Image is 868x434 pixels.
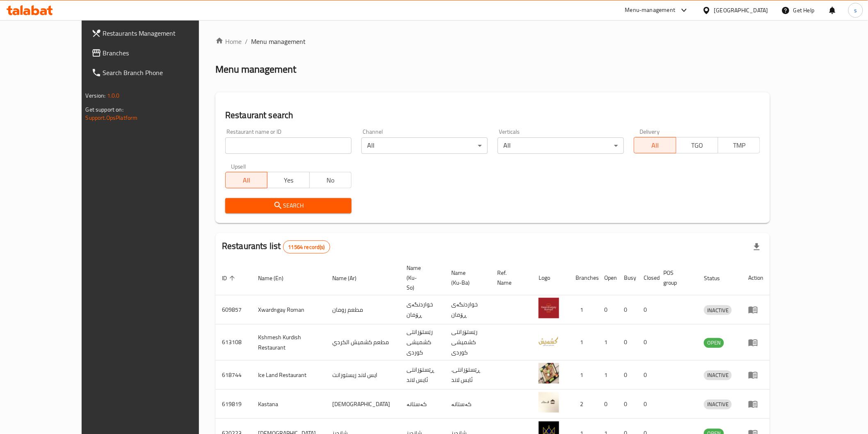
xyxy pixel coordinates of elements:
[569,361,598,390] td: 1
[704,400,732,409] span: INACTIVE
[718,137,760,153] button: TMP
[637,324,657,361] td: 0
[451,268,481,288] span: Name (Ku-Ba)
[283,243,330,251] span: 11564 record(s)
[569,295,598,324] td: 1
[704,338,724,348] div: OPEN
[267,172,309,188] button: Yes
[663,268,688,288] span: POS group
[539,298,559,318] img: Xwardngay Roman
[332,273,367,283] span: Name (Ar)
[215,37,242,46] a: Home
[748,338,763,347] div: Menu
[637,295,657,324] td: 0
[748,370,763,380] div: Menu
[283,240,330,254] div: Total records count
[617,390,637,419] td: 0
[598,295,617,324] td: 0
[222,240,330,254] h2: Restaurants list
[407,263,435,292] span: Name (Ku-So)
[107,90,120,101] span: 1.0.0
[704,370,732,380] span: INACTIVE
[86,112,138,123] a: Support.OpsPlatform
[569,260,598,295] th: Branches
[634,137,676,153] button: All
[232,201,345,211] span: Search
[326,361,400,390] td: ايس لاند ريستورانت
[326,390,400,419] td: [DEMOGRAPHIC_DATA]
[103,48,220,58] span: Branches
[617,260,637,295] th: Busy
[225,198,352,213] button: Search
[637,390,657,419] td: 0
[617,324,637,361] td: 0
[251,295,326,324] td: Xwardngay Roman
[215,295,251,324] td: 609857
[326,324,400,361] td: مطعم كشميش الكردي
[400,295,445,324] td: خواردنگەی ڕۆمان
[704,305,732,315] div: INACTIVE
[245,37,248,46] li: /
[229,174,264,186] span: All
[569,390,598,419] td: 2
[854,6,857,15] span: s
[251,324,326,361] td: Kshmesh Kurdish Restaurant
[103,28,220,38] span: Restaurants Management
[704,306,732,315] span: INACTIVE
[598,361,617,390] td: 1
[309,172,352,188] button: No
[598,390,617,419] td: 0
[617,295,637,324] td: 0
[676,137,718,153] button: TGO
[225,137,352,154] input: Search for restaurant name or ID..
[85,63,226,82] a: Search Branch Phone
[637,361,657,390] td: 0
[532,260,569,295] th: Logo
[539,363,559,384] img: Ice Land Restaurant
[598,260,617,295] th: Open
[498,137,624,154] div: All
[445,390,491,419] td: کەستانە
[445,361,491,390] td: .ڕێستۆرانتی ئایس لاند
[85,43,226,63] a: Branches
[748,305,763,315] div: Menu
[640,129,660,135] label: Delivery
[714,6,768,15] div: [GEOGRAPHIC_DATA]
[251,37,306,46] span: Menu management
[225,172,267,188] button: All
[251,390,326,419] td: Kastana
[86,90,106,101] span: Version:
[625,5,676,15] div: Menu-management
[704,338,724,347] span: OPEN
[326,295,400,324] td: مطعم رومان
[215,361,251,390] td: 618744
[400,324,445,361] td: رێستۆرانتی کشمیشى كوردى
[271,174,306,186] span: Yes
[539,331,559,351] img: Kshmesh Kurdish Restaurant
[637,260,657,295] th: Closed
[617,361,637,390] td: 0
[722,139,757,151] span: TMP
[215,63,296,76] h2: Menu management
[680,139,715,151] span: TGO
[400,361,445,390] td: ڕێستۆرانتی ئایس لاند
[747,237,767,257] div: Export file
[86,104,123,115] span: Get support on:
[85,23,226,43] a: Restaurants Management
[361,137,488,154] div: All
[313,174,348,186] span: No
[215,324,251,361] td: 613108
[103,68,220,78] span: Search Branch Phone
[742,260,770,295] th: Action
[215,390,251,419] td: 619819
[704,370,732,380] div: INACTIVE
[445,324,491,361] td: رێستۆرانتی کشمیشى كوردى
[258,273,294,283] span: Name (En)
[445,295,491,324] td: خواردنگەی ڕۆمان
[748,399,763,409] div: Menu
[225,109,760,121] h2: Restaurant search
[222,273,238,283] span: ID
[215,37,770,46] nav: breadcrumb
[637,139,673,151] span: All
[569,324,598,361] td: 1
